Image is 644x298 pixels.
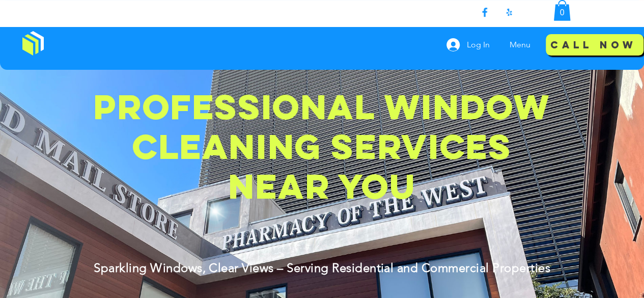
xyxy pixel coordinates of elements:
a: Call Now [546,34,643,56]
p: Menu [505,32,536,58]
img: Window Cleaning Budds, Affordable window cleaning services near me in Los Angeles [22,31,44,56]
span: Professional Window Cleaning Services Near You [93,85,550,208]
iframe: Wix Chat [506,254,644,298]
span: Sparkling Windows, Clear Views – Serving Residential and Commercial Properties [94,260,550,275]
span: Call Now [550,38,636,51]
div: Menu [502,32,541,58]
text: 0 [559,8,564,17]
ul: Social Bar [479,6,515,18]
span: Log In [463,39,493,50]
img: window cleaning services in los angeles [166,165,264,256]
img: Facebook [479,6,491,18]
nav: Site [502,32,541,58]
img: Yelp! [503,6,515,18]
button: Log In [439,35,497,55]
